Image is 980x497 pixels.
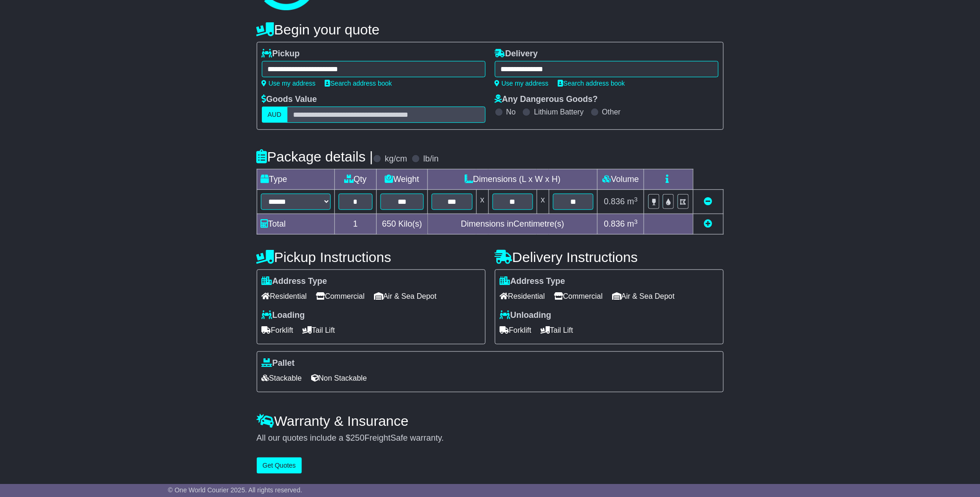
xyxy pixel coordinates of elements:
td: Weight [377,169,428,190]
td: Kilo(s) [377,214,428,235]
span: 250 [351,433,365,443]
span: Tail Lift [303,323,335,337]
label: Address Type [262,276,327,287]
td: Qty [334,169,377,190]
label: AUD [262,107,288,123]
label: Unloading [500,310,552,321]
span: Forklift [262,323,293,337]
span: 0.836 [604,197,625,206]
label: Pickup [262,49,300,59]
h4: Begin your quote [257,22,724,37]
sup: 3 [634,218,638,225]
label: Delivery [495,49,538,59]
label: Other [602,107,621,116]
span: m [627,197,638,206]
label: lb/in [423,154,439,164]
span: Commercial [554,289,603,303]
label: Loading [262,310,305,321]
span: Stackable [262,371,302,385]
a: Use my address [262,80,316,87]
label: Address Type [500,276,566,287]
h4: Delivery Instructions [495,249,724,265]
span: Non Stackable [311,371,367,385]
a: Use my address [495,80,549,87]
span: Residential [262,289,307,303]
label: Lithium Battery [534,107,584,116]
td: x [476,190,488,214]
label: Goods Value [262,94,317,105]
td: 1 [334,214,377,235]
h4: Warranty & Insurance [257,413,724,429]
span: Forklift [500,323,532,337]
sup: 3 [634,196,638,203]
td: Dimensions (L x W x H) [428,169,598,190]
a: Search address book [558,80,625,87]
td: Type [257,169,334,190]
span: 0.836 [604,219,625,228]
span: © One World Courier 2025. All rights reserved. [168,486,302,494]
a: Remove this item [704,197,713,206]
span: Residential [500,289,545,303]
td: x [537,190,549,214]
a: Search address book [325,80,392,87]
h4: Package details | [257,149,373,164]
span: Air & Sea Depot [374,289,437,303]
label: Pallet [262,358,295,369]
a: Add new item [704,219,713,228]
button: Get Quotes [257,457,302,474]
td: Dimensions in Centimetre(s) [428,214,598,235]
span: 650 [382,219,396,228]
label: Any Dangerous Goods? [495,94,598,105]
span: Air & Sea Depot [612,289,675,303]
span: Tail Lift [541,323,573,337]
label: kg/cm [385,154,407,164]
div: All our quotes include a $ FreightSafe warranty. [257,433,724,443]
span: m [627,219,638,228]
td: Volume [598,169,644,190]
h4: Pickup Instructions [257,249,486,265]
label: No [507,107,516,116]
td: Total [257,214,334,235]
span: Commercial [316,289,365,303]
